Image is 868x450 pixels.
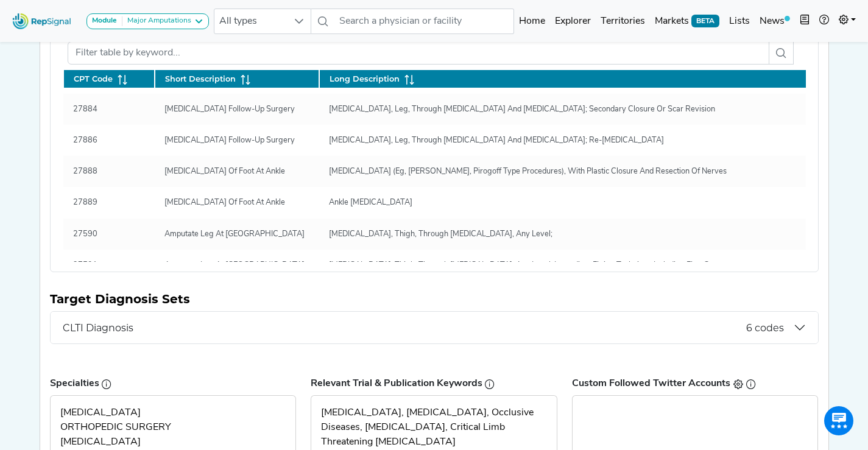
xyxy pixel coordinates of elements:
input: Filter table by keyword... [68,41,769,65]
div: [MEDICAL_DATA] Of Foot At Ankle [157,166,292,177]
a: Home [514,9,550,33]
span: Long Description [330,73,400,85]
a: Explorer [550,9,596,33]
div: [MEDICAL_DATA], [MEDICAL_DATA], Occlusive Diseases, [MEDICAL_DATA], Critical Limb Threatening [ME... [321,406,547,449]
strong: Module [92,17,117,24]
span: All types [214,9,288,33]
div: 27884 [66,104,105,115]
h6: Specialties [50,378,297,390]
div: [MEDICAL_DATA], Thigh, Through [MEDICAL_DATA], Any Level; [322,228,560,240]
a: Lists [724,9,755,33]
a: News [755,9,795,33]
button: CLTI Diagnosis6 codes [51,312,818,343]
div: [MEDICAL_DATA] [60,406,286,420]
div: Amputate Leg At [GEOGRAPHIC_DATA] [157,228,312,240]
a: Territories [596,9,650,33]
div: 27886 [66,135,105,146]
div: [MEDICAL_DATA] (Eg, [PERSON_NAME], Pirogoff Type Procedures), With Plastic Closure And Resection ... [322,166,734,177]
h5: Target Diagnosis Sets [50,292,819,306]
span: Short Description [165,73,236,85]
div: Ankle [MEDICAL_DATA] [322,197,420,208]
div: 27590 [66,228,105,240]
div: 27889 [66,197,105,208]
h6: Relevant Trial & Publication Keywords [311,378,557,390]
h6: Custom Followed Twitter Accounts [572,378,819,390]
span: BETA [691,15,719,27]
span: CLTI Diagnosis [63,322,746,334]
button: Intel Book [795,9,814,33]
div: [MEDICAL_DATA] Of Foot At Ankle [157,197,292,208]
div: [MEDICAL_DATA], Thigh, Through [MEDICAL_DATA], Any Level; Immediate Fitting Technique Including F... [322,259,727,271]
span: 6 codes [746,322,784,334]
div: [MEDICAL_DATA] [60,435,286,449]
button: ModuleMajor Amputations [86,13,209,29]
div: ORTHOPEDIC SURGERY [60,420,286,435]
div: Amputate Leg At [GEOGRAPHIC_DATA] [157,259,312,271]
a: MarketsBETA [650,9,724,33]
span: CPT Code [74,73,113,85]
div: 27591 [66,259,105,271]
div: [MEDICAL_DATA], Leg, Through [MEDICAL_DATA] And [MEDICAL_DATA]; Re-[MEDICAL_DATA] [322,135,671,146]
div: Major Amputations [122,16,191,26]
div: 27888 [66,166,105,177]
div: [MEDICAL_DATA] Follow-Up Surgery [157,135,302,146]
div: [MEDICAL_DATA] Follow-Up Surgery [157,104,302,115]
div: [MEDICAL_DATA], Leg, Through [MEDICAL_DATA] And [MEDICAL_DATA]; Secondary Closure Or Scar Revision [322,104,722,115]
input: Search a physician or facility [334,9,515,34]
